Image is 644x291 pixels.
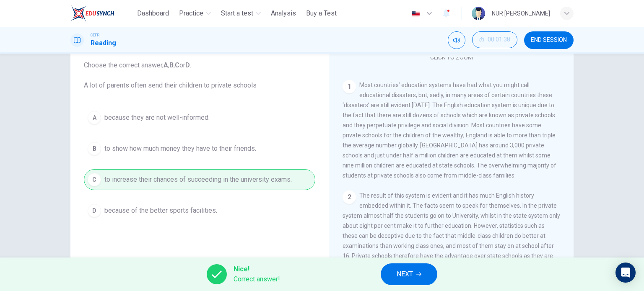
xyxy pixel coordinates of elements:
div: 1 [343,80,356,93]
span: CEFR [91,32,99,38]
span: NEXT [397,268,413,280]
span: Practice [179,8,203,18]
span: Analysis [271,8,296,18]
button: Dashboard [134,6,172,21]
img: ELTC logo [70,5,114,22]
span: Correct answer! [234,274,280,284]
span: END SESSION [531,37,567,44]
button: 00:01:38 [472,31,517,48]
div: NUR [PERSON_NAME] [492,8,550,18]
div: 2 [343,191,356,204]
img: Profile picture [472,7,485,20]
b: C [175,61,179,69]
img: en [410,10,421,17]
button: END SESSION [524,31,574,49]
a: ELTC logo [70,5,134,22]
button: Practice [176,6,214,21]
span: Start a test [221,8,253,18]
b: B [169,61,174,69]
span: Nice! [234,264,280,274]
div: Mute [448,31,465,49]
span: Choose the correct answer, , , or . A lot of parents often send their children to private schools [84,60,315,90]
div: Open Intercom Messenger [615,263,636,283]
b: A [164,61,168,69]
button: NEXT [381,263,437,285]
b: D [185,61,190,69]
button: Start a test [218,6,264,21]
button: Buy a Test [303,6,340,21]
span: Most countries’ education systems have had what you might call educational disasters, but, sadly,... [343,82,556,179]
div: Hide [472,31,517,49]
button: Analysis [267,6,299,21]
span: 00:01:38 [488,36,510,43]
span: Buy a Test [306,8,337,18]
span: Dashboard [137,8,169,18]
h1: Reading [91,38,116,48]
span: The result of this system is evident and it has much English history embedded within it. The fact... [343,192,560,279]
